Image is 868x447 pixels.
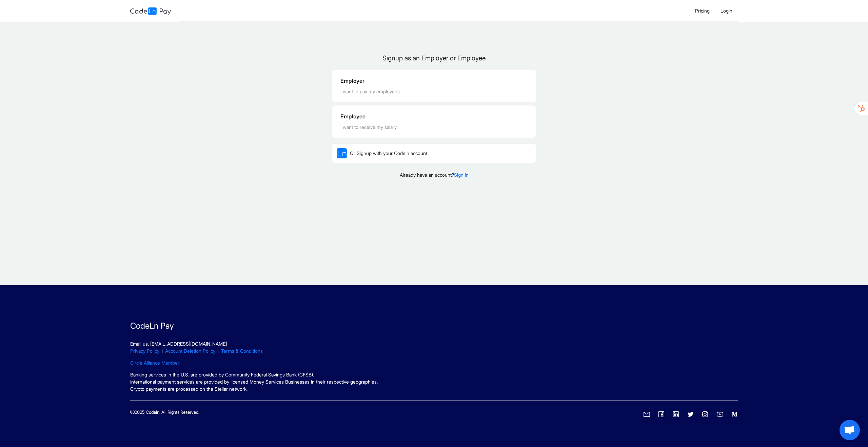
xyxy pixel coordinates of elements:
a: twitter [687,410,694,418]
span: facebook [658,411,665,417]
span: copyright [130,410,135,414]
div: I want to receive my salary [340,123,528,131]
p: Signup as an Employer or Employee [332,53,536,63]
a: Circle Alliance Member [130,360,179,366]
a: Terms & Conditions [221,348,263,354]
span: medium [731,411,738,417]
span: Or Signup with your Codeln account [350,150,427,156]
div: Employer [340,77,528,85]
a: Account Deletion Policy [165,348,215,354]
p: CodeLn Pay [130,320,738,332]
p: Already have an account? [332,171,536,178]
a: linkedin [673,410,679,418]
a: Privacy Policy [130,348,159,354]
a: Email us. [EMAIL_ADDRESS][DOMAIN_NAME] [130,341,227,347]
span: Pricing [695,8,710,14]
p: 2025 Codeln. All Rights Reserved. [130,409,199,416]
a: instagram [702,410,708,418]
a: facebook [658,410,665,418]
span: mail [644,411,650,417]
a: Open chat [840,420,860,440]
span: instagram [702,411,708,417]
span: twitter [687,411,694,417]
a: mail [644,410,650,418]
span: youtube [717,411,723,417]
a: youtube [717,410,723,418]
span: linkedin [673,411,679,417]
span: Login [721,8,732,14]
div: I want to pay my employees [340,88,528,95]
a: Sign in [454,172,469,178]
span: Banking services in the U.S. are provided by Community Federal Savings Bank (CFSB). International... [130,372,378,392]
img: logo [130,7,171,15]
a: medium [731,410,738,418]
img: cropped-BS6Xz_mM.png [337,148,347,158]
div: Employee [340,112,528,121]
